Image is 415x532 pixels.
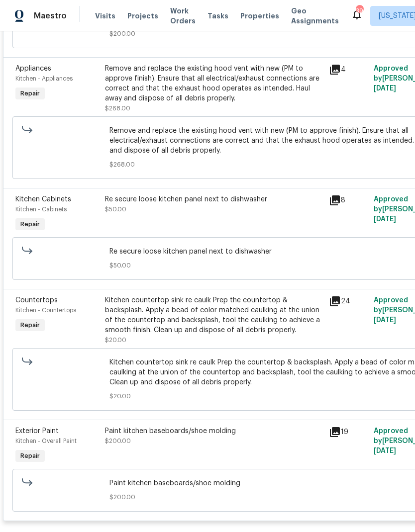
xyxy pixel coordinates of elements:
[16,219,44,229] span: Repair
[15,428,59,435] span: Exterior Paint
[329,194,368,206] div: 8
[291,6,339,26] span: Geo Assignments
[240,11,279,21] span: Properties
[105,64,323,103] div: Remove and replace the existing hood vent with new (PM to approve finish). Ensure that all electr...
[105,206,126,212] span: $50.00
[207,12,228,19] span: Tasks
[105,105,130,111] span: $268.00
[105,426,323,436] div: Paint kitchen baseboards/shoe molding
[374,317,396,324] span: [DATE]
[34,11,67,21] span: Maestro
[374,216,396,223] span: [DATE]
[15,438,77,444] span: Kitchen - Overall Paint
[374,85,396,92] span: [DATE]
[105,337,126,343] span: $20.00
[15,65,51,72] span: Appliances
[329,426,368,438] div: 19
[105,194,323,204] div: Re secure loose kitchen panel next to dishwasher
[16,89,44,98] span: Repair
[15,196,71,203] span: Kitchen Cabinets
[127,11,158,21] span: Projects
[15,206,67,212] span: Kitchen - Cabinets
[15,307,76,313] span: Kitchen - Countertops
[95,11,115,21] span: Visits
[15,297,58,304] span: Countertops
[16,451,44,461] span: Repair
[170,6,196,26] span: Work Orders
[374,447,396,454] span: [DATE]
[329,295,368,307] div: 24
[16,320,44,330] span: Repair
[356,6,363,16] div: 39
[105,438,131,444] span: $200.00
[329,64,368,76] div: 4
[105,295,323,335] div: Kitchen countertop sink re caulk Prep the countertop & backsplash. Apply a bead of color matched ...
[15,76,73,82] span: Kitchen - Appliances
